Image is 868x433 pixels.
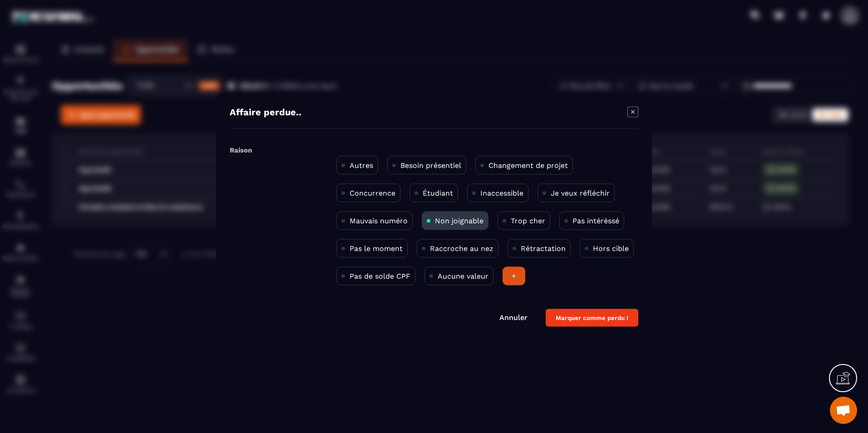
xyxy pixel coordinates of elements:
p: Aucune valeur [438,272,488,280]
h4: Affaire perdue.. [230,107,301,119]
p: Besoin présentiel [400,161,461,170]
p: Autres [350,161,373,170]
p: Mauvais numéro [350,216,408,225]
p: Étudiant [423,189,453,197]
a: Ouvrir le chat [830,397,857,424]
button: Marquer comme perdu ! [546,309,638,327]
p: Pas le moment [350,244,403,253]
p: Raccroche au nez [430,244,493,253]
p: Pas intéréssé [572,216,619,225]
p: Concurrence [350,189,395,197]
p: Je veux réfléchir [551,189,610,197]
p: Hors cible [593,244,629,253]
p: Pas de solde CPF [350,272,410,280]
p: Inaccessible [480,189,523,197]
p: Changement de projet [488,161,568,170]
p: Rétractation [521,244,566,253]
a: Annuler [499,313,528,322]
label: Raison [230,146,252,154]
p: Trop cher [511,216,545,225]
div: + [503,267,525,285]
p: Non joignable [435,216,483,225]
